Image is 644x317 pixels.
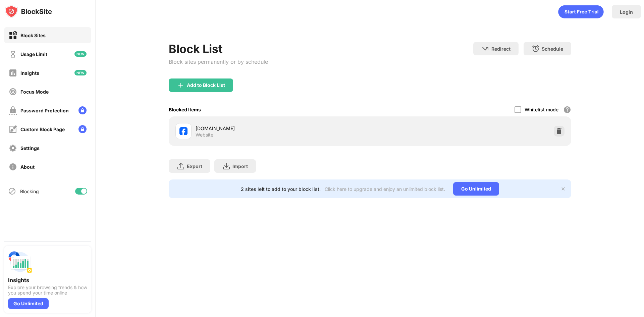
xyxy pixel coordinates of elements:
[560,186,566,192] img: x-button.svg
[525,107,558,112] div: Whitelist mode
[20,33,46,38] div: Block Sites
[5,5,52,18] img: logo-blocksite.svg
[8,298,49,309] div: Go Unlimited
[20,145,40,151] div: Settings
[187,83,225,88] div: Add to Block List
[78,106,87,114] img: lock-menu.svg
[325,186,445,192] div: Click here to upgrade and enjoy an unlimited block list.
[196,132,213,138] div: Website
[20,70,39,76] div: Insights
[9,125,17,134] img: customize-block-page-off.svg
[8,285,87,296] div: Explore your browsing trends & how you spend your time online
[9,144,17,152] img: settings-off.svg
[8,277,87,283] div: Insights
[232,163,248,169] div: Import
[20,108,69,113] div: Password Protection
[20,126,65,132] div: Custom Block Page
[9,31,17,40] img: block-on.svg
[8,250,32,274] img: push-insights.svg
[74,51,87,57] img: new-icon.svg
[620,9,633,15] div: Login
[78,125,87,133] img: lock-menu.svg
[453,182,499,196] div: Go Unlimited
[9,50,17,58] img: time-usage-off.svg
[169,42,268,56] div: Block List
[542,46,563,52] div: Schedule
[9,88,17,96] img: focus-off.svg
[74,70,87,75] img: new-icon.svg
[20,51,47,57] div: Usage Limit
[196,125,370,132] div: [DOMAIN_NAME]
[169,58,268,65] div: Block sites permanently or by schedule
[179,127,187,135] img: favicons
[558,5,604,18] div: animation
[9,106,17,115] img: password-protection-off.svg
[20,189,39,194] div: Blocking
[9,69,17,77] img: insights-off.svg
[20,164,35,170] div: About
[8,187,16,195] img: blocking-icon.svg
[187,163,202,169] div: Export
[169,107,201,112] div: Blocked Items
[20,89,49,95] div: Focus Mode
[241,186,321,192] div: 2 sites left to add to your block list.
[9,163,17,171] img: about-off.svg
[491,46,511,52] div: Redirect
